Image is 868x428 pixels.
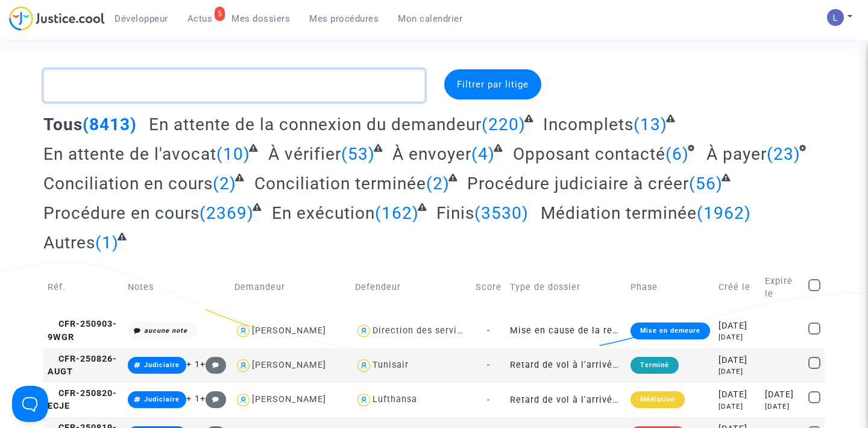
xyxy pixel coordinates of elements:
[719,367,756,377] div: [DATE]
[767,144,800,164] span: (23)
[200,394,226,404] span: +
[341,144,375,164] span: (53)
[105,10,178,28] a: Développeur
[631,323,710,339] div: Mise en demeure
[144,395,180,403] span: Judiciaire
[186,359,200,370] span: + 1
[487,395,490,405] span: -
[178,10,222,28] a: 5Actus
[665,144,689,164] span: (6)
[719,388,756,401] div: [DATE]
[487,326,490,336] span: -
[373,360,409,370] div: Tunisair
[426,174,450,194] span: (2)
[506,262,626,313] td: Type de dossier
[48,388,117,412] span: CFR-250820-ECJE
[215,7,225,21] div: 5
[506,348,626,383] td: Retard de vol à l'arrivée (Règlement CE n°261/2004)
[697,203,751,223] span: (1962)
[355,357,373,374] img: icon-user.svg
[373,326,707,336] div: Direction des services judiciaires du Ministère de la Justice - Bureau FIP4
[231,13,290,24] span: Mes dossiers
[388,10,472,28] a: Mon calendrier
[43,233,95,253] span: Autres
[12,386,48,422] iframe: Help Scout Beacon - Open
[631,357,679,374] div: Terminé
[355,323,373,340] img: icon-user.svg
[252,326,326,336] div: [PERSON_NAME]
[398,13,462,24] span: Mon calendrier
[234,357,252,374] img: icon-user.svg
[689,174,723,194] span: (56)
[252,360,326,370] div: [PERSON_NAME]
[467,174,689,194] span: Procédure judiciaire à créer
[375,203,419,223] span: (162)
[714,262,761,313] td: Créé le
[487,360,490,370] span: -
[506,383,626,417] td: Retard de vol à l'arrivée (Règlement CE n°261/2004)
[309,13,379,24] span: Mes procédures
[216,144,250,164] span: (10)
[9,6,105,31] img: jc-logo.svg
[543,115,634,134] span: Incomplets
[200,203,254,223] span: (2369)
[634,115,667,134] span: (13)
[719,332,756,342] div: [DATE]
[43,262,124,313] td: Réf.
[48,319,117,342] span: CFR-250903-9WGR
[186,394,200,404] span: + 1
[200,359,226,370] span: +
[719,319,756,333] div: [DATE]
[761,262,804,313] td: Expire le
[506,313,626,348] td: Mise en cause de la responsabilité de l'Etat pour lenteur excessive de la Justice (sans requête)
[43,174,213,194] span: Conciliation en cours
[48,354,117,377] span: CFR-250826-AUGT
[43,203,200,223] span: Procédure en cours
[355,391,373,409] img: icon-user.svg
[482,115,526,134] span: (220)
[268,144,341,164] span: À vérifier
[43,115,83,134] span: Tous
[149,115,482,134] span: En attente de la connexion du demandeur
[626,262,714,313] td: Phase
[827,9,844,26] img: AATXAJzI13CaqkJmx-MOQUbNyDE09GJ9dorwRvFSQZdH=s96-c
[436,203,474,223] span: Finis
[300,10,388,28] a: Mes procédures
[234,323,252,340] img: icon-user.svg
[144,361,180,369] span: Judiciaire
[631,391,685,408] div: Médiation
[187,13,213,24] span: Actus
[706,144,767,164] span: À payer
[144,327,187,335] i: aucune note
[83,115,137,134] span: (8413)
[124,262,230,313] td: Notes
[213,174,236,194] span: (2)
[471,262,506,313] td: Score
[115,13,168,24] span: Développeur
[234,391,252,409] img: icon-user.svg
[373,394,417,404] div: Lufthansa
[222,10,300,28] a: Mes dossiers
[765,388,800,401] div: [DATE]
[351,262,471,313] td: Defendeur
[230,262,351,313] td: Demandeur
[513,144,665,164] span: Opposant contacté
[43,144,216,164] span: En attente de l'avocat
[471,144,495,164] span: (4)
[272,203,375,223] span: En exécution
[95,233,119,253] span: (1)
[719,401,756,412] div: [DATE]
[392,144,471,164] span: À envoyer
[541,203,697,223] span: Médiation terminée
[719,354,756,367] div: [DATE]
[254,174,426,194] span: Conciliation terminée
[765,401,800,412] div: [DATE]
[457,79,529,90] span: Filtrer par litige
[474,203,529,223] span: (3530)
[252,394,326,404] div: [PERSON_NAME]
